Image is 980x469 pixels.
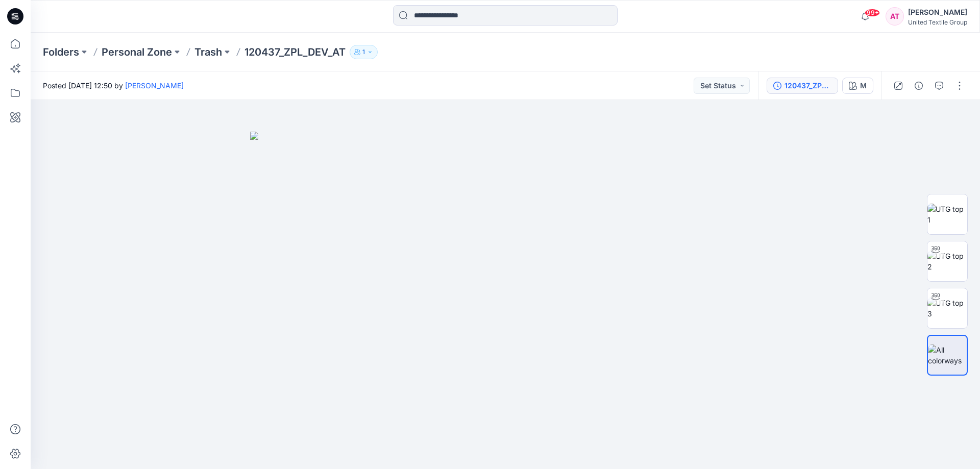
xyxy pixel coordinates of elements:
div: [PERSON_NAME] [908,6,967,18]
div: M [860,80,867,91]
img: UTG top 3 [927,298,967,319]
span: Posted [DATE] 12:50 by [43,80,184,91]
div: AT [886,7,904,26]
button: Details [911,78,927,94]
button: 120437_ZPL_DEV_AT [767,78,838,94]
img: UTG top 1 [927,204,967,225]
a: Personal Zone [102,45,172,59]
div: 120437_ZPL_DEV_AT [785,80,831,91]
p: 1 [362,46,365,58]
a: Trash [194,45,222,59]
img: UTG top 2 [927,251,967,272]
a: Folders [43,45,79,59]
span: 99+ [865,9,880,17]
a: [PERSON_NAME] [125,81,184,90]
button: M [842,78,873,94]
img: All colorways [928,344,967,366]
p: 120437_ZPL_DEV_AT [244,45,346,59]
button: 1 [350,45,378,59]
div: United Textile Group [908,18,967,26]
